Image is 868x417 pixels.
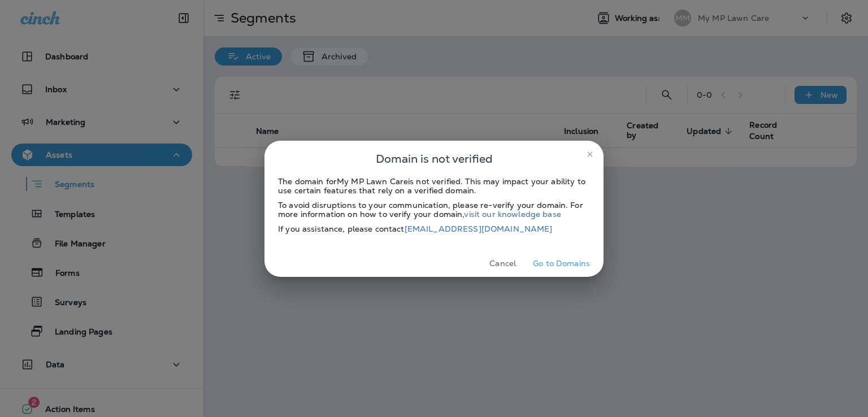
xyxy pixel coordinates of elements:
a: [EMAIL_ADDRESS][DOMAIN_NAME] [405,224,553,234]
div: If you assistance, please contact [278,224,590,233]
button: close [581,145,599,163]
span: Domain is not verified [376,150,493,168]
div: The domain for My MP Lawn Care is not verified. This may impact your ability to use certain featu... [278,177,590,195]
div: To avoid disruptions to your communication, please re-verify your domain. For more information on... [278,201,590,219]
a: visit our knowledge base [464,209,561,219]
button: Cancel [481,255,524,272]
button: Go to Domains [528,255,594,272]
